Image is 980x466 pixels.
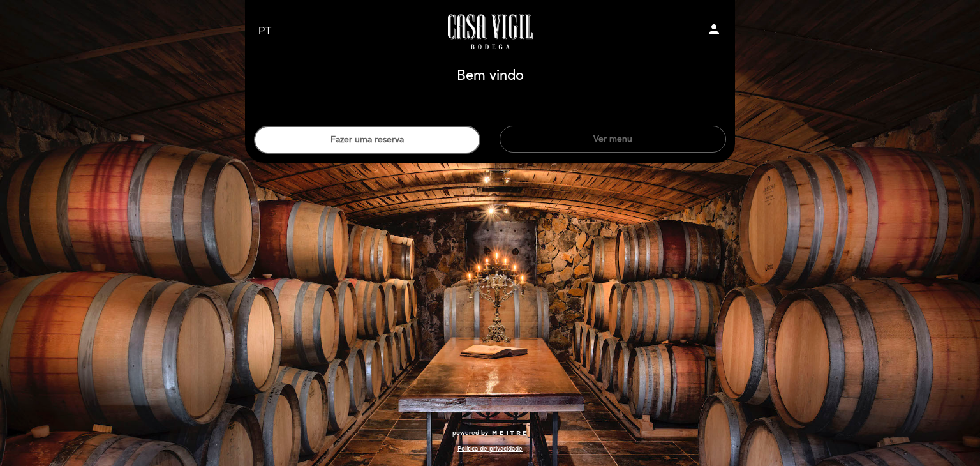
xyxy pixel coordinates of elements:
button: Ver menu [500,126,726,153]
h1: Bem vindo [457,68,524,84]
i: person [706,22,722,37]
button: Fazer uma reserva [254,126,480,154]
span: powered by [452,428,488,437]
a: Casa Vigil - Restaurante [410,14,570,49]
button: person [706,22,722,41]
a: Política de privacidade [457,444,523,453]
img: MEITRE [491,430,528,437]
a: powered by [452,428,528,437]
